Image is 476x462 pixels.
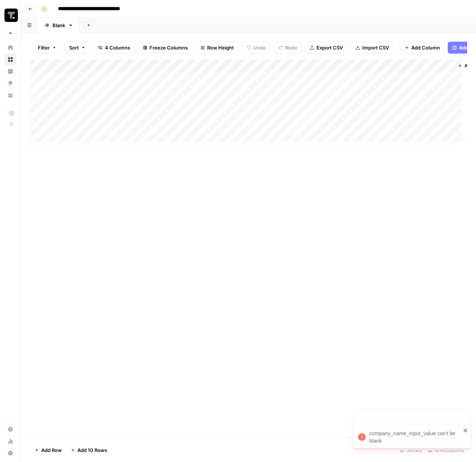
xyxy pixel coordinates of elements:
[400,42,445,54] button: Add Column
[4,435,16,447] a: Usage
[38,44,50,51] span: Filter
[463,427,468,433] button: close
[207,44,234,51] span: Row Height
[369,430,461,445] div: company_name_input_value can't be blank
[285,44,297,51] span: Redo
[4,77,16,89] a: Opportunities
[305,42,348,54] button: Export CSV
[425,444,467,456] div: 4/4 Columns
[4,423,16,435] a: Settings
[4,65,16,77] a: Insights
[149,44,188,51] span: Freeze Columns
[316,44,343,51] span: Export CSV
[253,44,266,51] span: Undo
[38,18,80,33] a: Blank
[33,42,61,54] button: Filter
[4,89,16,101] a: Your Data
[411,44,440,51] span: Add Column
[41,446,62,454] span: Add Row
[4,447,16,459] button: Help + Support
[362,44,389,51] span: Import CSV
[4,42,16,54] a: Home
[397,444,425,456] div: 5 Rows
[66,444,112,456] button: Add 10 Rows
[93,42,135,54] button: 4 Columns
[138,42,193,54] button: Freeze Columns
[274,42,302,54] button: Redo
[64,42,90,54] button: Sort
[30,444,66,456] button: Add Row
[77,446,107,454] span: Add 10 Rows
[69,44,79,51] span: Sort
[105,44,130,51] span: 4 Columns
[4,9,18,22] img: Thoughtspot Logo
[196,42,239,54] button: Row Height
[242,42,271,54] button: Undo
[351,42,394,54] button: Import CSV
[52,22,65,29] div: Blank
[4,54,16,65] a: Browse
[4,6,16,25] button: Workspace: Thoughtspot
